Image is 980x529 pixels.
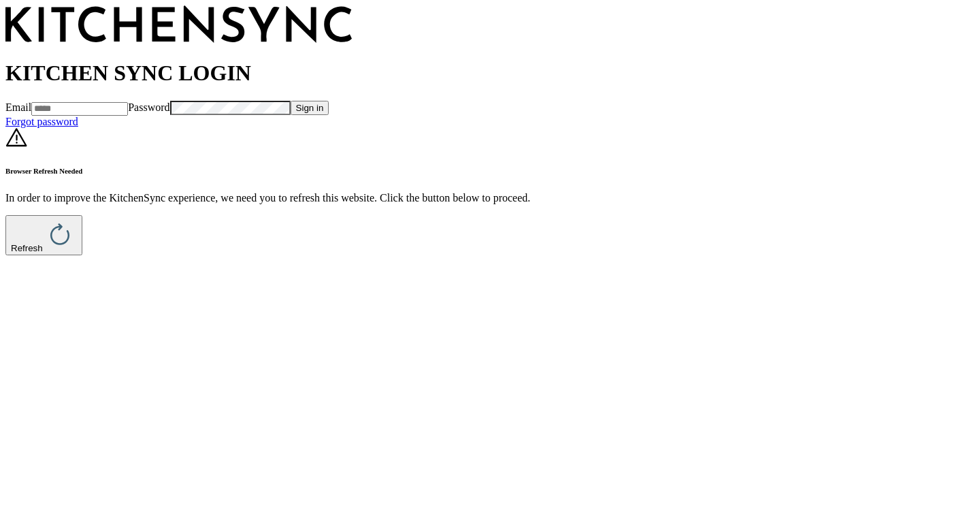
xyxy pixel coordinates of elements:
[5,101,31,113] span: Email
[128,101,169,113] span: Password
[291,101,329,115] button: Sign in
[170,101,291,115] input: Password
[5,192,975,204] p: In order to improve the KitchenSync experience, we need you to refresh this website. Click the bu...
[5,61,975,86] h1: KITCHEN SYNC LOGIN
[5,167,975,175] h6: Browser Refresh Needed
[5,215,82,255] button: Refresh
[5,116,78,127] a: Forgot password
[31,102,128,116] input: Email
